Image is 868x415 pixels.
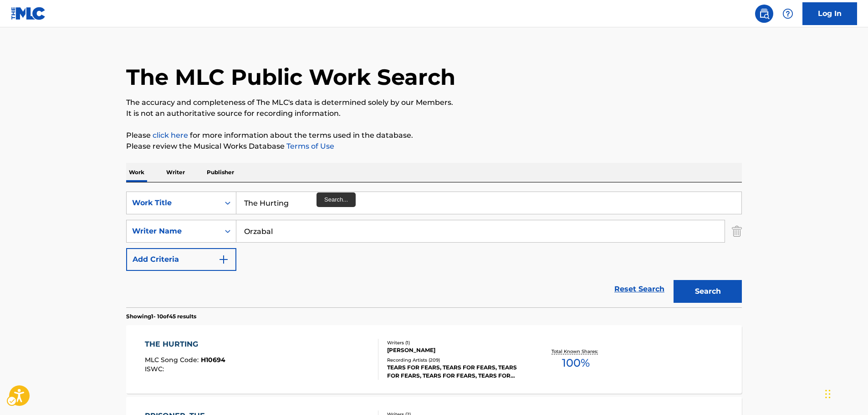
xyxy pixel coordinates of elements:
button: Add Criteria [126,248,236,271]
p: Please for more information about the terms used in the database. [126,130,742,141]
p: Please review the Musical Works Database [126,141,742,152]
img: 9d2ae6d4665cec9f34b9.svg [218,254,229,265]
a: Music industry terminology | mechanical licensing collective [153,131,188,140]
img: Delete Criterion [732,220,742,243]
div: THE HURTING [145,339,225,350]
p: The accuracy and completeness of The MLC's data is determined solely by our Members. [126,97,742,108]
p: Work [126,163,147,182]
p: Publisher [204,163,237,182]
a: Reset Search [610,279,669,299]
span: ISWC : [145,365,166,373]
img: MLC Logo [11,7,46,20]
div: Writers ( 1 ) [387,339,525,346]
span: H10694 [201,356,225,364]
p: Showing 1 - 10 of 45 results [126,312,196,321]
img: help [782,8,793,19]
p: Total Known Shares: [551,348,600,355]
button: Search [674,280,742,303]
div: TEARS FOR FEARS, TEARS FOR FEARS, TEARS FOR FEARS, TEARS FOR FEARS, TEARS FOR FEARS [387,363,525,380]
p: Writer [163,163,188,182]
div: Recording Artists ( 209 ) [387,357,525,363]
div: [PERSON_NAME] [387,346,525,354]
div: Chat Widget [822,371,868,415]
a: Terms of Use [285,142,334,150]
iframe: Hubspot Iframe [822,371,868,415]
div: Drag [825,380,831,408]
input: Search... [236,192,741,214]
input: Search... [236,220,725,242]
form: Search Form [126,192,742,307]
a: THE HURTINGMLC Song Code:H10694ISWC:Writers (1)[PERSON_NAME]Recording Artists (209)TEARS FOR FEAR... [126,325,742,394]
a: Log In [802,2,857,25]
div: Writer Name [132,226,214,237]
img: search [759,8,770,19]
span: MLC Song Code : [145,356,201,364]
div: Work Title [132,197,214,208]
h1: The MLC Public Work Search [126,63,455,91]
p: It is not an authoritative source for recording information. [126,108,742,119]
span: 100 % [562,355,590,371]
